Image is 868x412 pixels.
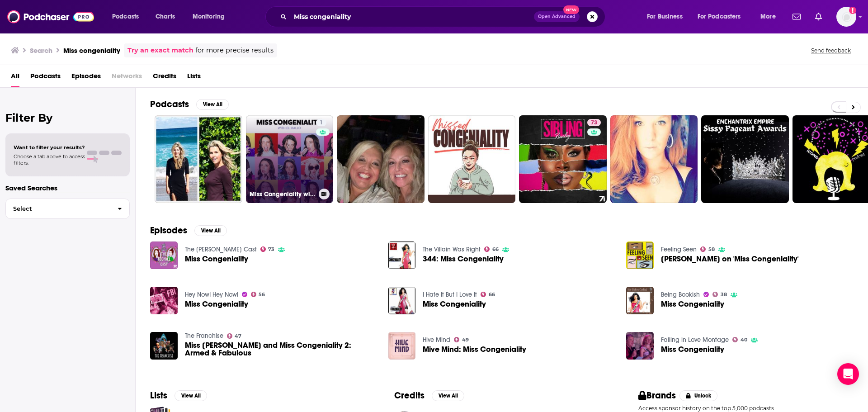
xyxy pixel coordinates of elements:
[388,287,416,314] img: Miss Congeniality
[423,346,526,353] a: Mive Mind: Miss Congeniality
[187,69,201,87] a: Lists
[227,333,242,339] a: 47
[849,7,856,14] svg: Add a profile image
[423,255,504,263] a: 344: Miss Congeniality
[661,291,700,298] a: Being Bookish
[185,332,223,340] a: The Franchise
[837,363,859,385] div: Open Intercom Messenger
[732,337,747,342] a: 40
[195,45,274,56] span: for more precise results
[661,336,729,344] a: Falling in Love Montage
[150,287,178,314] img: Miss Congeniality
[14,144,85,151] span: Want to filter your results?
[492,247,499,251] span: 66
[626,332,654,360] a: Miss Congeniality
[274,6,614,27] div: Search podcasts, credits, & more...
[127,45,193,56] a: Try an exact match
[712,292,727,297] a: 38
[150,225,187,236] h2: Episodes
[153,69,176,87] span: Credits
[661,300,724,308] a: Miss Congeniality
[14,153,85,166] span: Choose a tab above to access filters.
[591,118,597,128] span: 73
[708,247,715,251] span: 58
[836,7,856,27] img: User Profile
[150,99,229,110] a: PodcastsView All
[30,69,61,87] a: Podcasts
[112,10,139,23] span: Podcasts
[186,9,236,24] button: open menu
[185,255,248,263] a: Miss Congeniality
[150,99,189,110] h2: Podcasts
[698,10,741,23] span: For Podcasters
[30,46,52,55] h3: Search
[6,206,110,212] span: Select
[789,9,804,24] a: Show notifications dropdown
[388,242,416,269] img: 344: Miss Congeniality
[185,341,377,357] span: Miss [PERSON_NAME] and Miss Congeniality 2: Armed & Fabulous
[316,119,326,126] a: 1
[626,242,654,269] img: Clarke Wolfe on 'Miss Congeniality'
[290,9,534,24] input: Search podcasts, credits, & more...
[454,337,469,342] a: 49
[71,69,101,87] a: Episodes
[394,390,425,401] h2: Credits
[754,9,787,24] button: open menu
[235,334,241,338] span: 47
[692,9,754,24] button: open menu
[638,405,854,412] p: Access sponsor history on the top 5,000 podcasts.
[741,338,747,342] span: 40
[150,225,227,236] a: EpisodesView All
[641,9,694,24] button: open menu
[5,184,130,192] p: Saved Searches
[11,69,19,87] a: All
[661,246,697,253] a: Feeling Seen
[5,111,130,124] h2: Filter By
[423,300,486,308] a: Miss Congeniality
[320,118,323,128] span: 1
[259,293,265,297] span: 56
[246,115,334,203] a: 1Miss Congeniality with [PERSON_NAME]
[251,292,265,297] a: 56
[185,291,238,298] a: Hey Now! Hey Now!
[7,8,94,25] a: Podchaser - Follow, Share and Rate Podcasts
[808,47,854,54] button: Send feedback
[268,247,274,251] span: 73
[661,346,724,353] span: Miss Congeniality
[150,332,178,360] img: Miss Congeniality and Miss Congeniality 2: Armed & Fabulous
[587,119,601,126] a: 73
[638,390,676,401] h2: Brands
[5,199,130,219] button: Select
[196,99,229,110] button: View All
[760,10,776,23] span: More
[538,14,576,19] span: Open Advanced
[63,46,120,55] h3: Miss congeniality
[185,300,248,308] a: Miss Congeniality
[388,332,416,360] img: Mive Mind: Miss Congeniality
[811,9,826,24] a: Show notifications dropdown
[150,242,178,269] img: Miss Congeniality
[185,341,377,357] a: Miss Congeniality and Miss Congeniality 2: Armed & Fabulous
[106,9,151,24] button: open menu
[150,390,167,401] h2: Lists
[423,246,481,253] a: The Villain Was Right
[250,190,315,198] h3: Miss Congeniality with [PERSON_NAME]
[432,390,464,401] button: View All
[626,287,654,314] img: Miss Congeniality
[423,336,450,344] a: Hive Mind
[534,11,580,22] button: Open AdvancedNew
[150,9,180,24] a: Charts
